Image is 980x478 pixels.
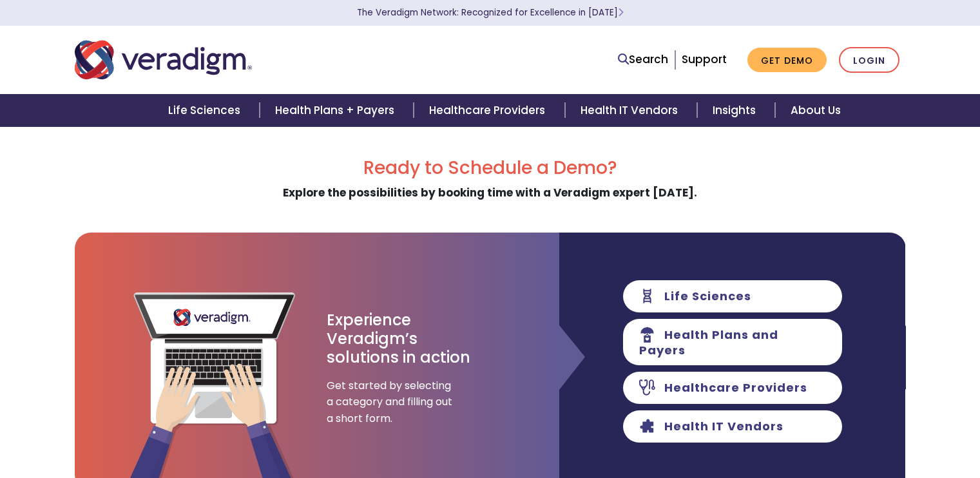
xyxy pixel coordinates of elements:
[618,6,624,19] span: Learn More
[775,94,856,127] a: About Us
[153,94,260,127] a: Life Sciences
[260,94,414,127] a: Health Plans + Payers
[682,52,727,67] a: Support
[75,39,252,81] img: Veradigm logo
[565,94,697,127] a: Health IT Vendors
[283,185,697,200] strong: Explore the possibilities by booking time with a Veradigm expert [DATE].
[414,94,564,127] a: Healthcare Providers
[839,47,899,73] a: Login
[75,157,906,179] h2: Ready to Schedule a Demo?
[618,51,668,68] a: Search
[357,6,624,19] a: The Veradigm Network: Recognized for Excellence in [DATE]Learn More
[747,48,827,73] a: Get Demo
[697,94,775,127] a: Insights
[327,311,472,367] h3: Experience Veradigm’s solutions in action
[327,378,456,427] span: Get started by selecting a category and filling out a short form.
